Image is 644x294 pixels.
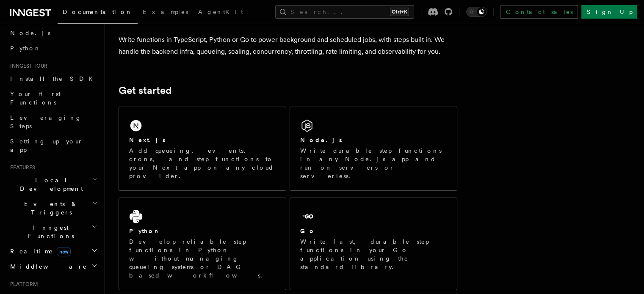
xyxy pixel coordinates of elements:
[129,136,166,144] h2: Next.js
[7,220,100,244] button: Inngest Functions
[10,75,98,82] span: Install the SDK
[500,5,578,19] a: Contact sales
[466,7,486,17] button: Toggle dark mode
[193,3,248,23] a: AgentKit
[63,8,133,15] span: Documentation
[300,227,315,235] h2: Go
[10,30,50,36] span: Node.js
[7,63,47,69] span: Inngest tour
[7,164,35,171] span: Features
[7,25,100,41] a: Node.js
[119,85,171,96] a: Get started
[119,34,457,58] p: Write functions in TypeScript, Python or Go to power background and scheduled jobs, with steps bu...
[7,223,91,240] span: Inngest Functions
[275,5,414,19] button: Search...Ctrl+K
[7,247,71,256] span: Realtime
[7,71,100,86] a: Install the SDK
[10,114,82,129] span: Leveraging Steps
[7,176,92,193] span: Local Development
[138,3,193,23] a: Examples
[119,107,286,191] a: Next.jsAdd queueing, events, crons, and step functions to your Next app on any cloud provider.
[7,244,100,259] button: Realtimenew
[10,138,83,153] span: Setting up your app
[290,107,457,191] a: Node.jsWrite durable step functions in any Node.js app and run on servers or serverless.
[581,5,637,19] a: Sign Up
[58,3,138,24] a: Documentation
[119,198,286,290] a: PythonDevelop reliable step functions in Python without managing queueing systems or DAG based wo...
[7,259,100,274] button: Middleware
[10,45,41,52] span: Python
[390,8,409,16] kbd: Ctrl+K
[57,247,71,256] span: new
[129,237,276,280] p: Develop reliable step functions in Python without managing queueing systems or DAG based workflows.
[7,281,38,288] span: Platform
[7,200,92,217] span: Events & Triggers
[300,136,342,144] h2: Node.js
[7,41,100,56] a: Python
[7,262,87,271] span: Middleware
[7,134,100,157] a: Setting up your app
[198,8,243,15] span: AgentKit
[300,237,447,271] p: Write fast, durable step functions in your Go application using the standard library.
[10,91,61,106] span: Your first Functions
[143,8,188,15] span: Examples
[7,110,100,134] a: Leveraging Steps
[290,198,457,290] a: GoWrite fast, durable step functions in your Go application using the standard library.
[7,196,100,220] button: Events & Triggers
[129,227,160,235] h2: Python
[7,86,100,110] a: Your first Functions
[129,146,276,180] p: Add queueing, events, crons, and step functions to your Next app on any cloud provider.
[300,146,447,180] p: Write durable step functions in any Node.js app and run on servers or serverless.
[7,173,100,196] button: Local Development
